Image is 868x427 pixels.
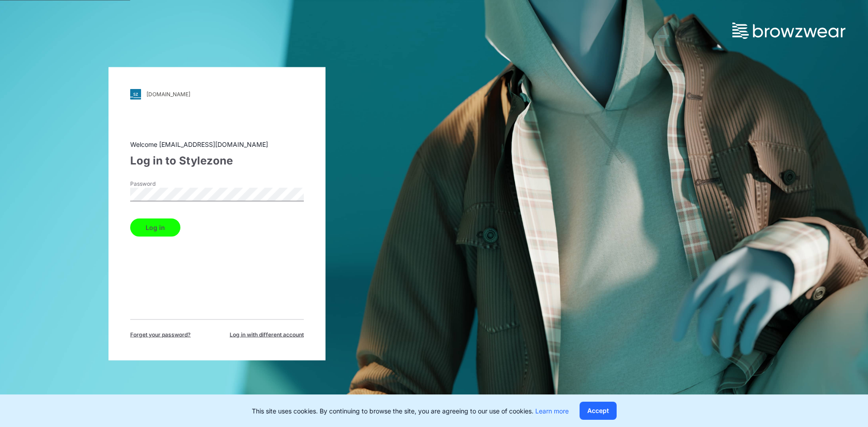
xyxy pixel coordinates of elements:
[732,23,845,39] img: browzwear-logo.73288ffb.svg
[130,218,180,236] button: Log in
[535,407,569,415] a: Learn more
[130,179,193,188] label: Password
[230,330,304,338] span: Log in with different account
[146,91,190,98] div: [DOMAIN_NAME]
[130,89,141,99] img: svg+xml;base64,PHN2ZyB3aWR0aD0iMjgiIGhlaWdodD0iMjgiIHZpZXdCb3g9IjAgMCAyOCAyOCIgZmlsbD0ibm9uZSIgeG...
[130,330,191,338] span: Forget your password?
[130,139,304,149] div: Welcome [EMAIL_ADDRESS][DOMAIN_NAME]
[580,402,617,420] button: Accept
[130,89,304,99] a: [DOMAIN_NAME]
[252,406,569,416] p: This site uses cookies. By continuing to browse the site, you are agreeing to our use of cookies.
[130,152,304,169] div: Log in to Stylezone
